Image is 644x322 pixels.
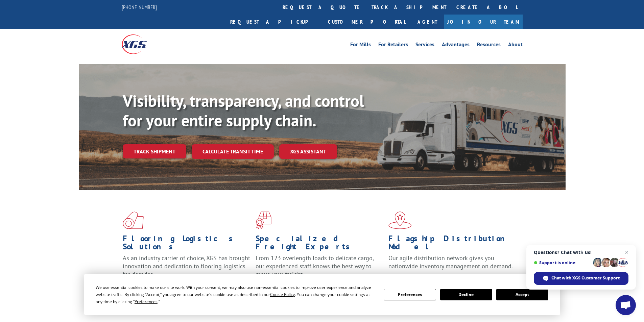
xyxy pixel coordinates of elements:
p: From 123 overlength loads to delicate cargo, our experienced staff knows the best way to move you... [256,254,383,284]
div: We use essential cookies to make our site work. With your consent, we may also use non-essential ... [96,284,376,305]
h1: Specialized Freight Experts [256,234,383,254]
img: xgs-icon-flagship-distribution-model-red [388,212,412,229]
button: Accept [496,289,548,300]
a: Agent [411,15,444,29]
div: Cookie Consent Prompt [84,274,560,315]
a: For Retailers [378,42,408,49]
span: Our agile distribution network gives you nationwide inventory management on demand. [388,254,513,270]
span: Cookie Policy [270,292,295,297]
span: Chat with XGS Customer Support [534,272,628,285]
a: Advantages [442,42,470,49]
a: XGS ASSISTANT [279,144,337,159]
span: Questions? Chat with us! [534,250,628,255]
a: About [508,42,523,49]
img: xgs-icon-focused-on-flooring-red [256,212,271,229]
h1: Flagship Distribution Model [388,234,516,254]
span: As an industry carrier of choice, XGS has brought innovation and dedication to flooring logistics... [123,254,250,278]
b: Visibility, transparency, and control for your entire supply chain. [123,90,364,131]
a: Resources [477,42,501,49]
a: Request a pickup [225,15,323,29]
button: Decline [440,289,492,300]
a: Join Our Team [444,15,523,29]
img: xgs-icon-total-supply-chain-intelligence-red [123,212,144,229]
a: Track shipment [123,144,186,158]
button: Preferences [384,289,436,300]
a: Open chat [616,295,636,315]
a: Calculate transit time [192,144,274,159]
a: [PHONE_NUMBER] [122,4,157,10]
a: Customer Portal [323,15,411,29]
span: Chat with XGS Customer Support [551,275,620,281]
h1: Flooring Logistics Solutions [123,234,251,254]
a: Services [415,42,434,49]
a: For Mills [350,42,371,49]
span: Preferences [135,299,158,304]
span: Support is online [534,260,591,265]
